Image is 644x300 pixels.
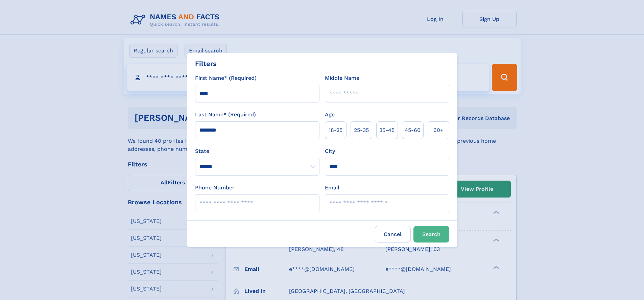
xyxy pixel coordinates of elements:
[325,111,335,119] label: Age
[325,147,335,155] label: City
[195,184,235,192] label: Phone Number
[325,184,339,192] label: Email
[354,126,369,134] span: 25‑35
[195,111,256,119] label: Last Name* (Required)
[375,226,411,243] label: Cancel
[379,126,395,134] span: 35‑45
[195,74,257,82] label: First Name* (Required)
[195,147,319,155] label: State
[329,126,342,134] span: 18‑25
[413,226,449,243] button: Search
[405,126,421,134] span: 45‑60
[325,74,359,82] label: Middle Name
[433,126,444,134] span: 60+
[195,59,217,69] div: Filters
